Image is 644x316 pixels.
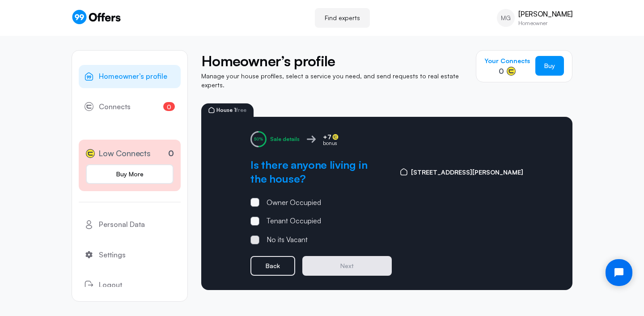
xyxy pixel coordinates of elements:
[598,252,640,294] iframe: Tidio Chat
[270,136,300,143] div: Sale details
[501,13,511,22] span: MG
[201,72,467,89] p: Manage your house profiles, select a service you need, and send requests to real estate experts.
[79,243,181,267] a: Settings
[201,50,467,72] h5: Homeowner’s profile
[323,140,339,147] p: bonus
[323,132,331,142] span: +7
[86,164,174,184] a: Buy More
[250,256,295,276] button: Back
[79,273,181,297] button: Logout
[518,21,572,26] p: Homeowner
[99,101,131,113] span: Connects
[163,102,175,111] span: 0
[98,147,151,160] span: Low Connects
[411,167,523,177] span: [STREET_ADDRESS][PERSON_NAME]
[267,215,321,227] div: Tenant Occupied
[79,213,181,236] a: Personal Data
[315,8,370,28] a: Find experts
[535,56,564,76] a: Buy
[267,197,321,209] div: Owner Occupied
[236,107,246,113] span: free
[99,249,126,261] span: Settings
[518,10,572,18] p: [PERSON_NAME]
[250,158,386,186] h2: Is there anyone living in the house?
[79,95,181,119] a: Connects0
[79,65,181,88] a: Homeowner’s profile
[99,71,167,82] span: Homeowner’s profile
[99,219,145,231] span: Personal Data
[484,56,530,66] p: Your Connects
[216,107,246,113] span: House 1
[302,256,392,276] button: Next
[267,234,308,246] div: No its Vacant
[168,147,174,159] p: 0
[99,279,122,291] span: Logout
[499,66,504,77] span: 0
